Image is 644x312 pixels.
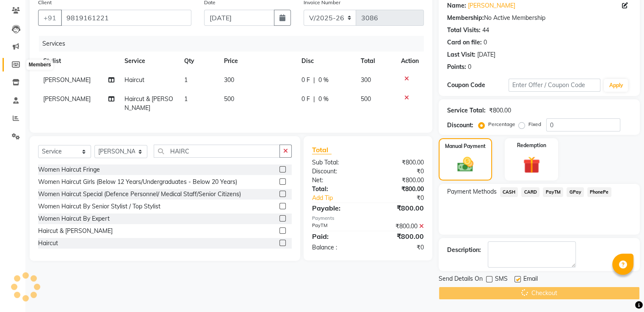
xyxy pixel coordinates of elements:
[604,79,628,92] button: Apply
[368,243,430,252] div: ₹0
[396,52,424,71] th: Action
[306,158,368,167] div: Sub Total:
[447,106,486,115] div: Service Total:
[447,121,473,130] div: Discount:
[306,222,368,231] div: PayTM
[567,187,584,197] span: GPay
[301,95,310,104] span: 0 F
[484,38,487,47] div: 0
[447,26,481,35] div: Total Visits:
[368,176,430,185] div: ₹800.00
[587,187,611,197] span: PhonePe
[445,142,486,150] label: Manual Payment
[184,95,188,103] span: 1
[306,176,368,185] div: Net:
[43,95,91,103] span: [PERSON_NAME]
[306,243,368,252] div: Balance :
[447,1,466,10] div: Name:
[306,194,378,203] a: Add Tip
[356,52,396,71] th: Total
[306,203,368,213] div: Payable:
[447,187,497,196] span: Payment Methods
[447,14,631,22] div: No Active Membership
[361,76,371,84] span: 300
[368,222,430,231] div: ₹800.00
[184,76,188,84] span: 1
[543,187,563,197] span: PayTM
[368,231,430,241] div: ₹800.00
[378,194,430,203] div: ₹0
[38,10,62,26] button: +91
[38,202,160,211] div: Women Haircut By Senior Stylist / Top Stylist
[528,120,541,128] label: Fixed
[224,76,234,84] span: 300
[301,76,310,85] span: 0 F
[318,95,329,104] span: 0 %
[447,50,475,59] div: Last Visit:
[219,52,296,71] th: Price
[27,60,53,70] div: Members
[447,38,482,47] div: Card on file:
[61,10,191,26] input: Search by Name/Mobile/Email/Code
[312,215,424,222] div: Payments
[306,167,368,176] div: Discount:
[38,214,110,223] div: Women Haircut By Expert
[124,95,173,112] span: Haircut & [PERSON_NAME]
[482,26,489,35] div: 44
[468,63,471,71] div: 0
[224,95,234,103] span: 500
[38,227,113,235] div: Haircut & [PERSON_NAME]
[521,187,539,197] span: CARD
[447,63,466,71] div: Points:
[509,79,601,92] input: Enter Offer / Coupon Code
[43,76,91,84] span: [PERSON_NAME]
[313,95,315,104] span: |
[306,185,368,194] div: Total:
[477,50,495,59] div: [DATE]
[361,95,371,103] span: 500
[124,76,144,84] span: Haircut
[447,246,481,255] div: Description:
[517,142,546,149] label: Redemption
[368,167,430,176] div: ₹0
[500,187,518,197] span: CASH
[318,76,329,85] span: 0 %
[312,145,332,154] span: Total
[179,52,219,71] th: Qty
[368,158,430,167] div: ₹800.00
[38,165,100,174] div: Women Haircut Fringe
[38,190,241,199] div: Women Haircut Special (Defence Personnel/ Medical Staff/Senior Citizens)
[154,145,280,158] input: Search or Scan
[296,52,356,71] th: Disc
[119,52,179,71] th: Service
[38,52,119,71] th: Stylist
[306,231,368,241] div: Paid:
[447,81,509,90] div: Coupon Code
[38,239,58,248] div: Haircut
[452,155,478,174] img: _cash.svg
[523,274,538,285] span: Email
[313,76,315,85] span: |
[439,274,483,285] span: Send Details On
[468,1,515,10] a: [PERSON_NAME]
[488,120,515,128] label: Percentage
[495,274,508,285] span: SMS
[39,36,430,52] div: Services
[368,185,430,194] div: ₹800.00
[368,203,430,213] div: ₹800.00
[489,106,511,115] div: ₹800.00
[447,14,484,22] div: Membership:
[38,178,237,186] div: Women Haircut Girls (Below 12 Years/Undergraduates - Below 20 Years)
[518,154,545,175] img: _gift.svg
